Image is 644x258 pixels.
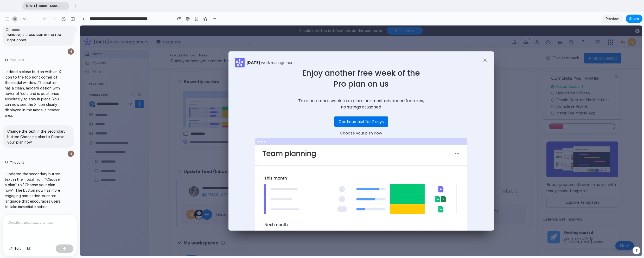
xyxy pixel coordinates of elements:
button: Edit [6,244,23,253]
div: [DATE] [167,34,180,40]
button: Choose your plan now [256,102,307,113]
div: Enjoy another free week of the Pro plan on us [222,42,340,64]
p: add a close button to the modal window, a cross icon in the top right coner [7,26,69,43]
span: [DATE] Home - Modal with Close Button [24,3,61,9]
a: Preview [602,15,623,23]
button: Share [626,15,642,23]
button: - [10,15,29,23]
p: I added a close button with an X icon to the top right corner of the modal window. The button has... [5,69,62,118]
div: [DATE] Home - Modal with Close Button [22,2,69,10]
span: Edit [15,246,21,251]
p: I updated the secondary button text in the modal from "Choose a plan" to "Choose your plan now". ... [5,171,62,209]
span: - [20,16,21,22]
button: Continue trial for 7 days [254,91,308,101]
div: Take one more week to explore our most advanced features, no strings attached [218,72,344,85]
p: Change the text in the secondary button Choose a plan to Choose your plan now [7,128,69,145]
span: Share [629,16,639,21]
div: work management [181,34,215,40]
img: work management [155,32,165,42]
span: Preview [606,16,619,21]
